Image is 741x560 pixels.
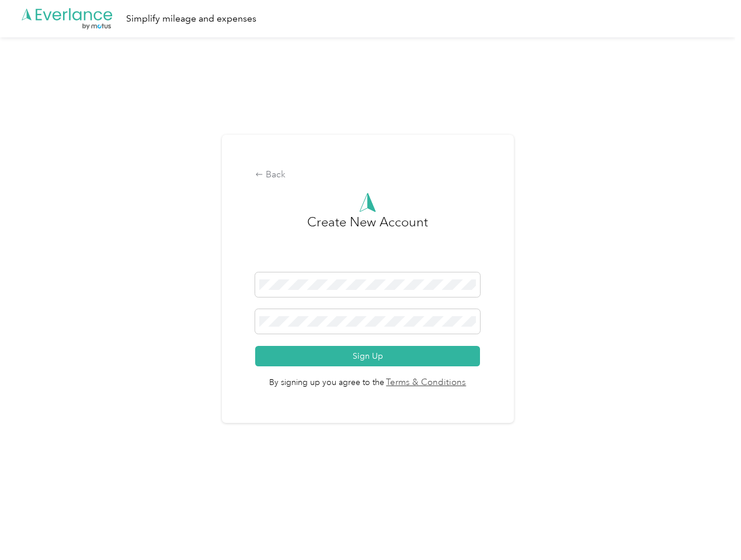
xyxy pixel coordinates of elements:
[255,366,480,390] span: By signing up you agree to the
[255,346,480,366] button: Sign Up
[307,212,428,272] h3: Create New Account
[126,12,256,26] div: Simplify mileage and expenses
[255,168,480,182] div: Back
[384,376,467,390] a: Terms & Conditions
